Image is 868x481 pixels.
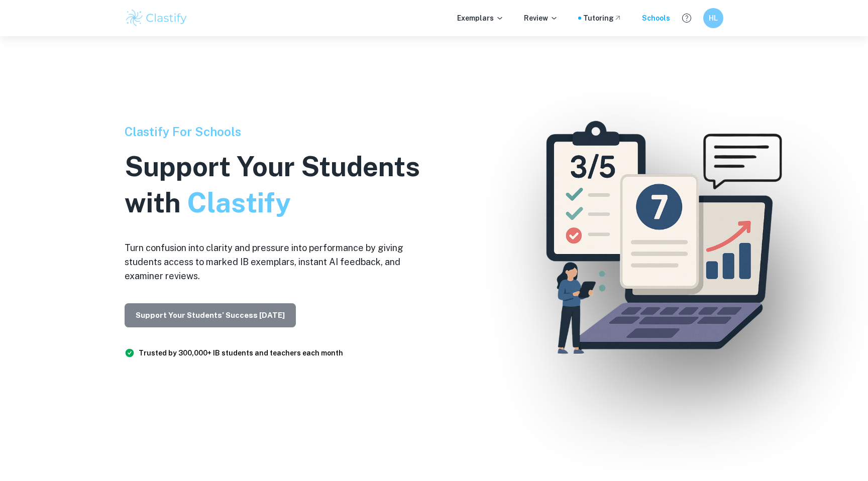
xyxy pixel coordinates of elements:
[642,13,670,24] a: Schools
[125,149,436,221] h1: Support Your Students with
[519,101,799,380] img: Clastify For Schools Hero
[187,187,290,218] span: Clastify
[125,241,436,283] h6: Turn confusion into clarity and pressure into performance by giving students access to marked IB ...
[678,10,695,27] button: Help and Feedback
[457,13,504,24] p: Exemplars
[139,347,343,358] h6: Trusted by 300,000+ IB students and teachers each month
[125,8,188,28] img: Clastify logo
[125,303,296,327] button: Support Your Students’ Success [DATE]
[703,8,723,28] button: HL
[524,13,558,24] p: Review
[125,123,436,141] h6: Clastify For Schools
[583,13,622,24] a: Tutoring
[708,13,719,24] h6: HL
